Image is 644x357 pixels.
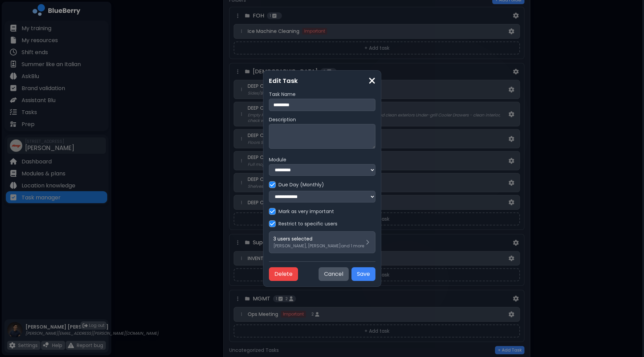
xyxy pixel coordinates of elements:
[278,208,334,214] label: Mark as very important
[273,236,364,242] p: 3 users selected
[269,76,375,86] h3: Edit Task
[351,267,375,281] button: Save
[270,209,275,214] img: check
[278,221,337,227] label: Restrict to specific users
[269,157,375,163] label: Module
[369,76,375,85] img: close icon
[269,91,375,97] label: Task Name
[270,221,275,226] img: check
[269,116,375,123] label: Description
[269,267,298,281] button: Delete
[319,267,349,281] button: Cancel
[270,182,275,187] img: check
[278,182,324,188] label: Due Day (Monthly)
[273,243,364,249] p: [PERSON_NAME], [PERSON_NAME] and 1 more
